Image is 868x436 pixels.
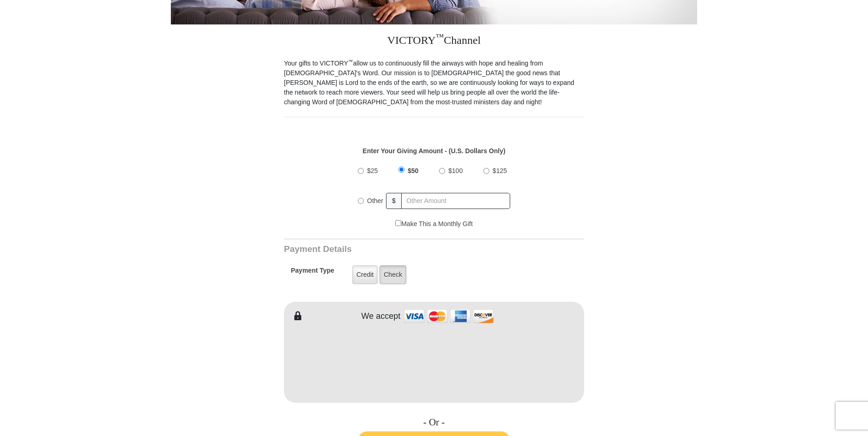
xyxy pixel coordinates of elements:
span: $125 [493,167,507,174]
span: $25 [367,167,378,174]
h5: Payment Type [291,267,334,279]
input: Make This a Monthly Gift [395,220,401,226]
span: $100 [448,167,463,174]
input: Other Amount [401,193,510,209]
label: Make This a Monthly Gift [395,219,473,229]
sup: ™ [436,32,444,42]
strong: Enter Your Giving Amount - (U.S. Dollars Only) [362,147,505,155]
label: Check [380,265,406,284]
p: Your gifts to VICTORY allow us to continuously fill the airways with hope and healing from [DEMOG... [284,59,584,107]
sup: ™ [348,59,353,64]
span: $50 [408,167,418,174]
label: Credit [352,265,378,284]
span: $ [386,193,402,209]
h3: Payment Details [284,244,519,255]
h4: - Or - [284,417,584,428]
h4: We accept [362,311,401,322]
h3: VICTORY Channel [284,24,584,59]
img: credit cards accepted [403,306,495,326]
span: Other [367,197,383,204]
